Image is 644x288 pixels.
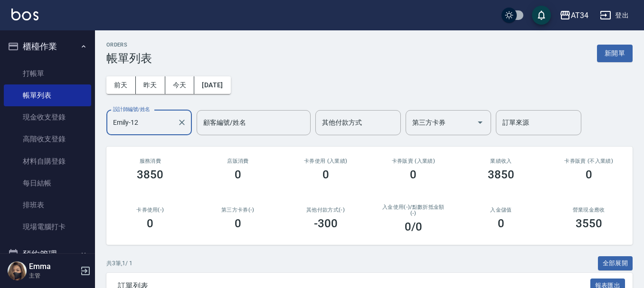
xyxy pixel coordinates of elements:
button: 今天 [165,76,195,94]
button: 昨天 [136,76,165,94]
button: 預約管理 [4,242,91,267]
h2: 卡券販賣 (不入業績) [556,158,621,164]
h3: 3850 [488,168,514,181]
a: 帳單列表 [4,84,91,106]
button: 前天 [106,76,136,94]
h2: 卡券使用 (入業績) [293,158,358,164]
a: 新開單 [597,48,633,57]
h2: 入金儲值 [469,207,534,213]
h2: 營業現金應收 [556,207,621,213]
h3: 0 [586,168,592,181]
h3: 服務消費 [118,158,183,164]
p: 共 3 筆, 1 / 1 [106,259,133,268]
a: 現場電腦打卡 [4,216,91,238]
a: 高階收支登錄 [4,128,91,150]
h3: -300 [314,217,338,230]
h3: 3550 [576,217,602,230]
h3: 0 [498,217,504,230]
h3: 0 [235,217,241,230]
p: 主管 [29,271,77,280]
img: Logo [11,9,38,20]
h3: 帳單列表 [106,52,152,65]
button: Open [473,115,488,130]
button: 新開單 [597,45,633,62]
h2: 業績收入 [469,158,534,164]
h2: 店販消費 [206,158,271,164]
button: 櫃檯作業 [4,34,91,59]
a: 打帳單 [4,63,91,84]
h2: 其他付款方式(-) [293,207,358,213]
a: 現金收支登錄 [4,106,91,128]
h2: ORDERS [106,42,152,48]
button: [DATE] [194,76,230,94]
div: AT34 [571,9,588,21]
button: 全部展開 [598,256,633,271]
h3: 0 [322,168,329,181]
button: save [532,6,551,25]
h3: 0 /0 [405,220,422,233]
a: 每日結帳 [4,172,91,194]
h3: 0 [410,168,417,181]
a: 排班表 [4,194,91,216]
h3: 3850 [137,168,163,181]
h2: 入金使用(-) /點數折抵金額(-) [381,204,446,216]
label: 設計師編號/姓名 [113,106,150,113]
h2: 卡券販賣 (入業績) [381,158,446,164]
h5: Emma [29,262,77,271]
h2: 第三方卡券(-) [206,207,271,213]
button: 登出 [596,7,633,24]
button: AT34 [556,6,592,25]
h3: 0 [147,217,153,230]
h2: 卡券使用(-) [118,207,183,213]
button: Clear [175,116,189,129]
img: Person [8,261,27,280]
a: 材料自購登錄 [4,150,91,172]
h3: 0 [235,168,241,181]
